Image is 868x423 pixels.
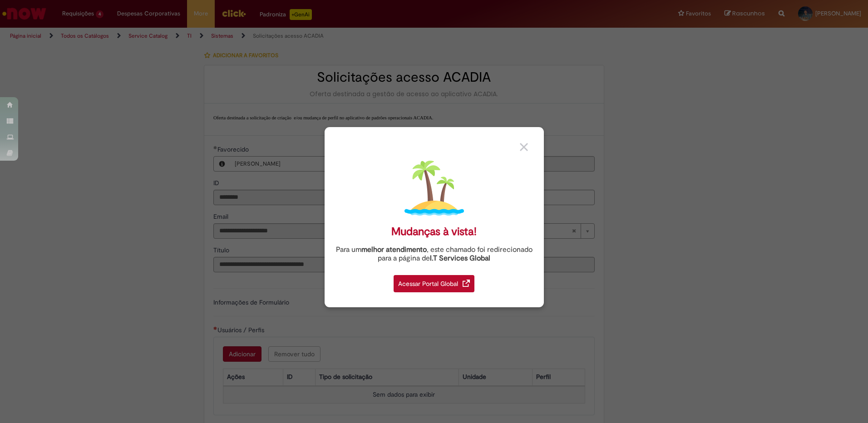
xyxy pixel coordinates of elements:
[394,270,474,292] a: Acessar Portal Global
[520,143,528,151] img: close_button_grey.png
[404,158,464,218] img: island.png
[394,275,474,292] div: Acessar Portal Global
[391,225,477,238] div: Mudanças à vista!
[463,280,470,287] img: redirect_link.png
[361,245,427,254] strong: melhor atendimento
[331,246,537,263] div: Para um , este chamado foi redirecionado para a página de
[430,249,490,263] a: I.T Services Global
